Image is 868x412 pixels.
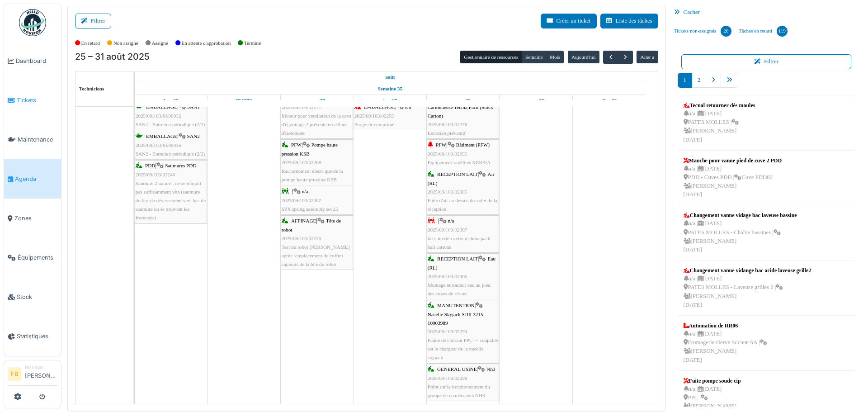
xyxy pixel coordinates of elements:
[282,198,321,203] span: 2025/09/103/02267
[428,312,483,326] span: Nacelle Skyjack SJIII 3215 10003989
[136,113,181,118] span: 2025/08/103/M/00032
[692,73,706,88] a: 2
[428,337,498,360] span: Panne de courant PPC -> coupable est le chargeur de la nacelle skyjack
[453,95,473,106] a: 29 août 2025
[428,329,467,334] span: 2025/09/103/02299
[678,73,692,88] a: 1
[136,103,206,129] div: |
[428,122,467,127] span: 2025/08/103/02278
[600,14,658,28] button: Liste des tâches
[678,73,855,95] nav: pager
[405,104,411,109] span: n/a
[136,122,205,127] span: SAN1 - Entretien périodique (2/2)
[282,113,351,136] span: Moteur pour ventilation de la cave d'égouttage 2 présente un défaut d'isolement
[291,218,316,223] span: AFFINAGE
[684,322,767,330] div: Automation de RR06
[522,51,547,63] button: Semaine
[684,266,811,275] div: Changement vanne vidange bac acide laveuse grille2
[4,81,61,120] a: Tickets
[428,375,467,381] span: 2025/09/103/02298
[136,161,206,222] div: |
[428,282,491,296] span: Montage enrouleur eau au pied des cuves de sérum
[282,244,350,267] span: Test du robot [PERSON_NAME] après remplacement du coffret capteurs de la tête du robot
[526,95,547,106] a: 30 août 2025
[282,187,352,213] div: |
[16,57,57,65] span: Dashboard
[541,14,597,28] button: Créer un ticket
[282,141,352,184] div: |
[233,95,255,106] a: 26 août 2025
[165,163,196,168] span: Saumures PDD
[181,39,231,47] label: En attente d'approbation
[684,330,767,365] div: n/a | [DATE] Fromagerie Herve Societe SA | [PERSON_NAME] [DATE]
[187,104,200,109] span: SAN1
[428,217,498,251] div: |
[684,101,755,109] div: Tecnal retourner dès moules
[146,133,177,139] span: EMBALLAGE
[282,218,341,232] span: Tête de robot
[17,293,57,301] span: Stock
[282,85,352,137] div: |
[684,165,782,199] div: n/a | [DATE] PDD - Cuves PDD | Cuve PDD02 [PERSON_NAME] [DATE]
[428,227,467,232] span: 2025/09/103/02307
[4,120,61,159] a: Maintenance
[4,159,61,199] a: Agenda
[136,180,206,221] span: Saumure 2 nature : ne se remplit pas suffisamment vite (saumure du bac de déversement vers bac de...
[428,141,498,167] div: |
[428,171,495,185] span: Air (RL)
[428,151,467,156] span: 2025/08/103/02095
[437,256,478,261] span: RECEPTION LAIT
[18,135,57,144] span: Maintenance
[152,39,168,47] label: Assigné
[354,122,395,127] span: Purge air comprimé
[603,51,618,64] button: Précédent
[14,214,57,223] span: Zones
[17,332,57,341] span: Statistiques
[684,275,811,309] div: n/a | [DATE] PATES MOLLES - Laveuse grilles 2 | [PERSON_NAME] [DATE]
[568,51,599,63] button: Aujourd'hui
[8,367,21,381] li: FB
[282,142,338,156] span: Pompe haute pression KSB
[684,219,797,254] div: n/a | [DATE] PATES MOLLES - Chaîne bassines | [PERSON_NAME] [DATE]
[19,9,46,36] img: Badge_color-CXgf-gQk.svg
[428,365,498,400] div: |
[684,109,755,144] div: n/a | [DATE] PATES MOLLES | [PERSON_NAME] [DATE]
[81,39,100,47] label: En retard
[428,301,498,362] div: |
[428,256,495,270] span: Eau (RL)
[302,189,308,194] span: n/a
[637,51,658,63] button: Aller à
[282,168,343,182] span: Raccordement électrique de la pompe haute pression KSB
[145,163,155,168] span: PDD
[486,366,495,372] span: Nh3
[437,366,477,372] span: GENERAL USINE
[670,19,735,43] a: Tickets non-assignés
[4,41,61,81] a: Dashboard
[428,160,491,165] span: Equipement satellites KERSIA
[681,54,852,69] button: Filtrer
[618,51,633,64] button: Suivant
[777,26,788,37] div: 119
[18,253,57,262] span: Équipements
[428,104,493,118] span: Cartonneuse Tecma Pack (Stock Carton)
[381,95,400,106] a: 28 août 2025
[460,51,522,63] button: Gestionnaire de ressources
[4,199,61,238] a: Zones
[113,39,138,47] label: Non assigné
[684,211,797,219] div: Changement vanne vidage bac laveuse bassine
[735,19,791,43] a: Tâches en retard
[681,209,799,256] a: Changement vanne vidage bac laveuse bassine n/a |[DATE] PATES MOLLES - Chaîne bassines | [PERSON_...
[161,95,180,106] a: 25 août 2025
[4,277,61,317] a: Stock
[187,133,200,139] span: SAN2
[428,189,467,194] span: 2025/09/103/02305
[25,364,57,384] li: [PERSON_NAME]
[282,206,338,212] span: SPX spring assembly set 25
[4,238,61,277] a: Équipements
[428,198,497,212] span: Fuite d'air au dessus du volet de la réception
[136,172,175,177] span: 2025/09/103/02246
[383,71,397,83] a: 25 août 2025
[291,142,302,147] span: PFW
[136,151,205,156] span: SAN2 - Entretien périodique (2/2)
